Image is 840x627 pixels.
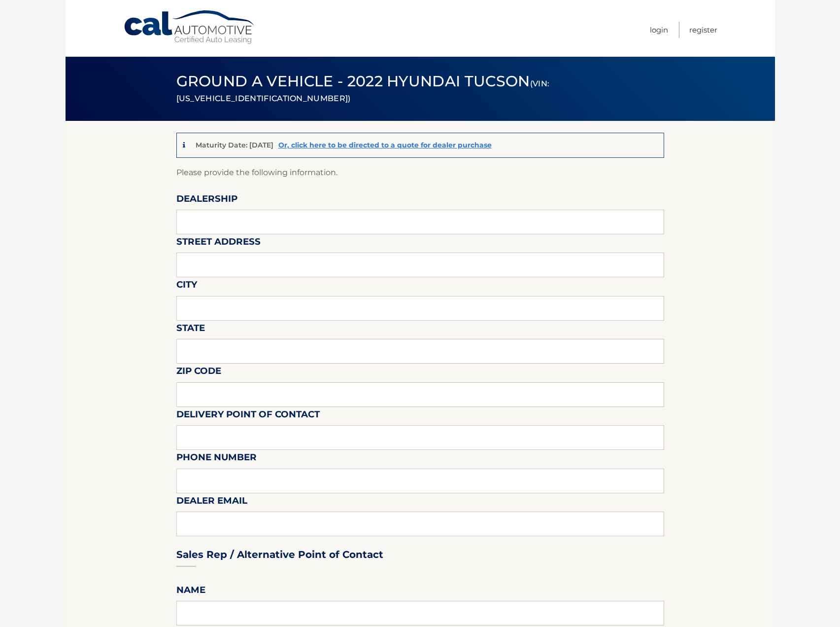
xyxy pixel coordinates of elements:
[176,321,205,339] label: State
[176,234,261,253] label: Street Address
[176,277,197,295] label: City
[176,166,664,180] p: Please provide the following information.
[196,141,273,149] p: Maturity Date: [DATE]
[176,364,221,382] label: Zip Code
[176,583,205,601] label: Name
[689,22,717,38] a: Register
[176,493,247,512] label: Dealer Email
[176,450,257,468] label: Phone Number
[176,191,237,210] label: Dealership
[278,141,492,149] a: Or, click here to be directed to a quote for dealer purchase
[123,10,256,45] a: Cal Automotive
[176,72,550,105] span: Ground a Vehicle - 2022 Hyundai TUCSON
[176,549,383,561] h3: Sales Rep / Alternative Point of Contact
[176,407,320,425] label: Delivery Point of Contact
[650,22,668,38] a: Login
